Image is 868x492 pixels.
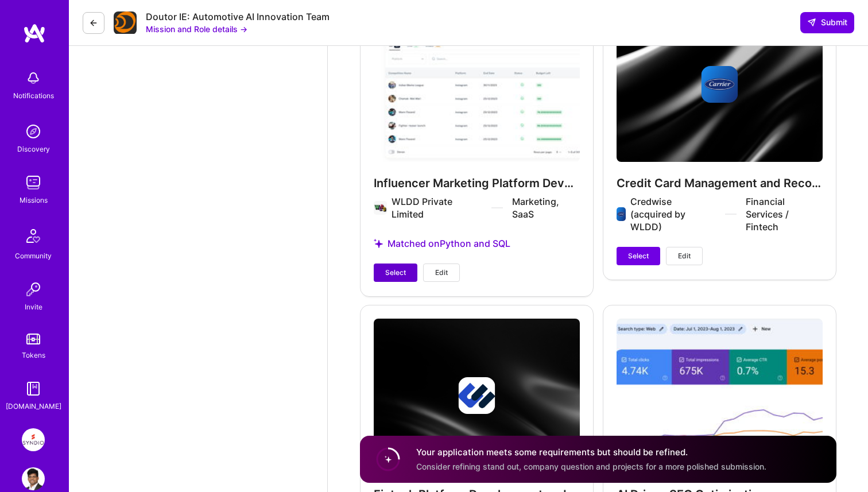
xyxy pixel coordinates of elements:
[146,11,330,23] div: Doutor IE: Automotive AI Innovation Team
[800,12,854,33] button: Submit
[19,428,48,451] a: Syndio: Transformation Engine Modernization
[22,377,45,400] img: guide book
[20,222,47,250] img: Community
[22,428,45,451] img: Syndio: Transformation Engine Modernization
[22,278,45,301] img: Invite
[20,194,48,206] div: Missions
[628,251,649,261] span: Select
[26,334,40,344] img: tokens
[617,247,660,265] button: Select
[807,17,847,28] span: Submit
[13,90,54,102] div: Notifications
[666,247,703,265] button: Edit
[25,301,42,313] div: Invite
[22,349,45,361] div: Tokens
[89,18,98,28] i: icon LeftArrowDark
[17,143,50,155] div: Discovery
[374,264,417,282] button: Select
[678,251,691,261] span: Edit
[416,462,766,471] span: Consider refining stand out, company question and projects for a more polished submission.
[423,264,460,282] button: Edit
[435,268,448,278] span: Edit
[22,171,45,194] img: teamwork
[22,67,45,90] img: bell
[22,120,45,143] img: discovery
[146,23,247,35] button: Mission and Role details →
[807,18,816,27] i: icon SendLight
[15,250,52,262] div: Community
[22,467,45,490] img: User Avatar
[416,446,766,458] h4: Your application meets some requirements but should be refined.
[19,467,48,490] a: User Avatar
[114,11,137,34] img: Company Logo
[23,23,46,44] img: logo
[6,400,61,412] div: [DOMAIN_NAME]
[385,268,406,278] span: Select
